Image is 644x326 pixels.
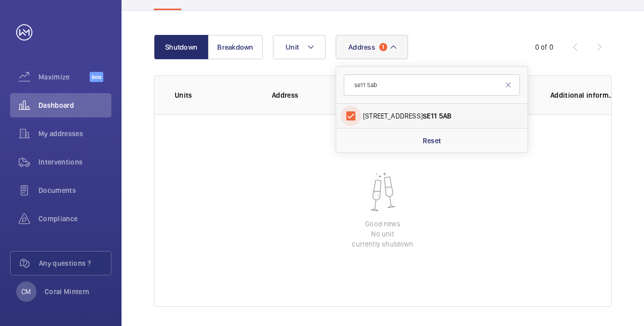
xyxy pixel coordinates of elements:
div: 0 of 0 [535,42,553,52]
input: Search by address [344,74,520,96]
button: Breakdown [208,35,263,59]
span: Documents [38,185,111,195]
button: Unit [273,35,326,59]
span: Interventions [38,157,111,167]
span: Unit [286,43,299,51]
span: Compliance [38,214,111,224]
span: Any questions ? [39,258,111,268]
span: [STREET_ADDRESS] [363,111,502,121]
p: Good news No unit currently shutdown [352,219,413,249]
span: 5AB [439,112,452,120]
p: Reset [423,136,441,146]
p: Additional information [550,90,615,100]
span: Dashboard [38,100,111,110]
p: Address [272,90,357,100]
p: CM [21,287,31,297]
span: 1 [379,43,387,51]
button: Shutdown [154,35,209,59]
p: Coral Mintern [45,287,90,297]
span: Maximize [38,72,90,82]
button: Address1 [336,35,408,59]
p: Units [175,90,256,100]
span: Address [348,43,375,51]
span: Beta [90,72,103,82]
span: My addresses [38,129,111,139]
span: SE11 [423,112,437,120]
